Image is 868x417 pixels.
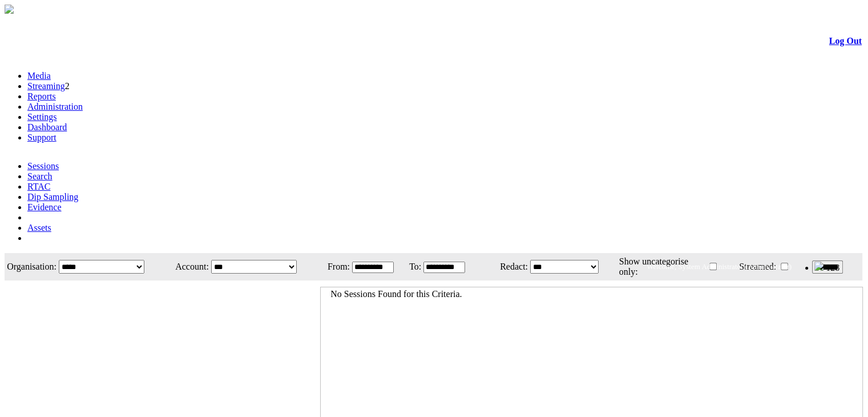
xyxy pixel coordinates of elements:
[27,223,51,232] a: Assets
[27,171,53,181] a: Search
[27,182,50,191] a: RTAC
[27,91,56,101] a: Reports
[27,102,83,111] a: Administration
[27,81,65,91] a: Streaming
[829,36,862,46] a: Log Out
[814,262,823,271] img: bell25.png
[27,71,51,81] a: Media
[406,254,422,279] td: To:
[27,133,56,142] a: Support
[477,254,528,279] td: Redact:
[27,192,78,202] a: Dip Sampling
[27,112,57,122] a: Settings
[5,5,14,14] img: arrow-3.png
[321,254,350,279] td: From:
[330,289,462,299] span: No Sessions Found for this Criteria.
[619,256,688,276] span: Show uncategorise only:
[647,262,792,271] span: Welcome, System Administrator (Administrator)
[27,161,59,171] a: Sessions
[167,254,209,279] td: Account:
[27,122,67,132] a: Dashboard
[6,254,57,279] td: Organisation:
[826,263,839,272] span: 128
[27,202,62,212] a: Evidence
[65,81,70,91] span: 2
